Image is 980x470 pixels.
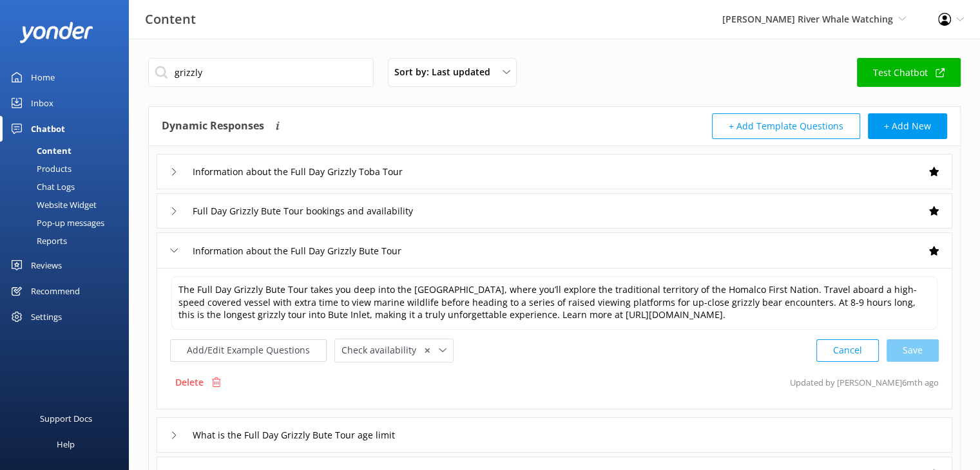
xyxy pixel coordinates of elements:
[868,113,947,139] button: + Add New
[175,375,204,390] p: Delete
[31,116,65,142] div: Chatbot
[145,9,196,30] h3: Content
[31,64,55,90] div: Home
[722,13,893,25] span: [PERSON_NAME] River Whale Watching
[57,431,75,457] div: Help
[8,160,129,178] a: Products
[31,304,62,330] div: Settings
[19,22,93,43] img: yonder-white-logo.png
[8,142,129,160] a: Content
[8,232,129,250] a: Reports
[8,178,75,196] div: Chat Logs
[341,343,424,357] span: Check availability
[712,113,860,139] button: + Add Template Questions
[170,339,327,362] button: Add/Edit Example Questions
[857,58,961,87] a: Test Chatbot
[816,339,879,362] button: Cancel
[162,113,264,139] h4: Dynamic Responses
[31,278,80,304] div: Recommend
[394,65,498,79] span: Sort by: Last updated
[8,232,67,250] div: Reports
[148,58,374,87] input: Search all Chatbot Content
[790,370,939,395] p: Updated by [PERSON_NAME] 6mth ago
[8,196,97,214] div: Website Widget
[40,406,92,431] div: Support Docs
[8,178,129,196] a: Chat Logs
[8,142,72,160] div: Content
[8,196,129,214] a: Website Widget
[8,214,129,232] a: Pop-up messages
[31,252,62,278] div: Reviews
[424,344,430,357] span: ✕
[8,214,104,232] div: Pop-up messages
[8,160,72,178] div: Products
[31,90,53,116] div: Inbox
[171,276,937,330] textarea: The Full Day Grizzly Bute Tour takes you deep into the [GEOGRAPHIC_DATA], where you’ll explore th...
